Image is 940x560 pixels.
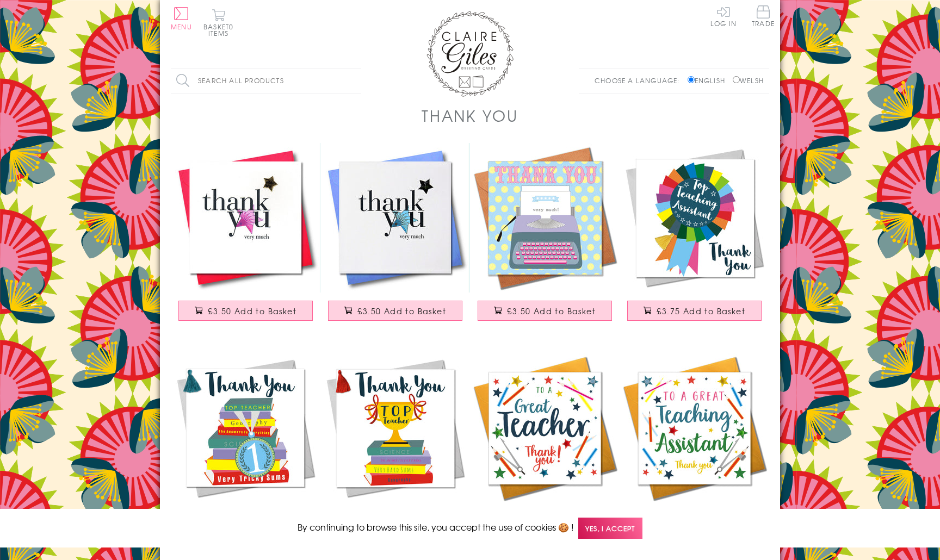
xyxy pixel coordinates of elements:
[478,301,613,321] button: £3.50 Add to Basket
[171,7,192,30] button: Menu
[426,11,514,97] img: Claire Giles Greetings Cards
[171,69,361,93] input: Search all products
[203,9,233,36] button: Basket0 items
[171,22,192,32] span: Menu
[627,301,762,321] button: £3.75 Add to Basket
[320,353,470,542] a: Thank You Teacher Card, Trophy, Embellished with a colourful tassel £3.75 Add to Basket
[470,353,620,542] a: Thank you Teacher Card, School, Embellished with pompoms £3.75 Add to Basket
[688,76,731,85] label: English
[350,69,361,93] input: Search
[208,306,296,316] span: £3.50 Add to Basket
[470,143,620,293] img: Thank You Card, Typewriter, Thank You Very Much!
[171,143,320,293] img: Thank You Card, Pink Star, Thank You Very Much, Embellished with a padded star
[595,76,685,85] p: Choose a language:
[733,76,764,85] label: Welsh
[320,143,470,293] img: Thank You Card, Blue Star, Thank You Very Much, Embellished with a padded star
[507,306,596,316] span: £3.50 Add to Basket
[710,5,737,27] a: Log In
[357,306,446,316] span: £3.50 Add to Basket
[208,22,233,38] span: 0 items
[752,5,775,29] a: Trade
[171,353,320,503] img: Thank You Teacher Card, Medal & Books, Embellished with a colourful tassel
[320,353,470,503] img: Thank You Teacher Card, Trophy, Embellished with a colourful tassel
[620,143,769,293] img: Thank You Teaching Assistant Card, Rosette, Embellished with a colourful tassel
[171,353,320,542] a: Thank You Teacher Card, Medal & Books, Embellished with a colourful tassel £3.75 Add to Basket
[422,104,518,127] h1: Thank You
[578,518,642,539] span: Yes, I accept
[470,143,620,332] a: Thank You Card, Typewriter, Thank You Very Much! £3.50 Add to Basket
[620,353,769,503] img: Thank you Teaching Assistand Card, School, Embellished with pompoms
[620,353,769,542] a: Thank you Teaching Assistand Card, School, Embellished with pompoms £3.75 Add to Basket
[328,301,463,321] button: £3.50 Add to Basket
[171,143,320,332] a: Thank You Card, Pink Star, Thank You Very Much, Embellished with a padded star £3.50 Add to Basket
[178,301,313,321] button: £3.50 Add to Basket
[752,5,775,27] span: Trade
[620,143,769,332] a: Thank You Teaching Assistant Card, Rosette, Embellished with a colourful tassel £3.75 Add to Basket
[688,76,695,83] input: English
[470,353,620,503] img: Thank you Teacher Card, School, Embellished with pompoms
[320,143,470,332] a: Thank You Card, Blue Star, Thank You Very Much, Embellished with a padded star £3.50 Add to Basket
[657,306,745,316] span: £3.75 Add to Basket
[733,76,740,83] input: Welsh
